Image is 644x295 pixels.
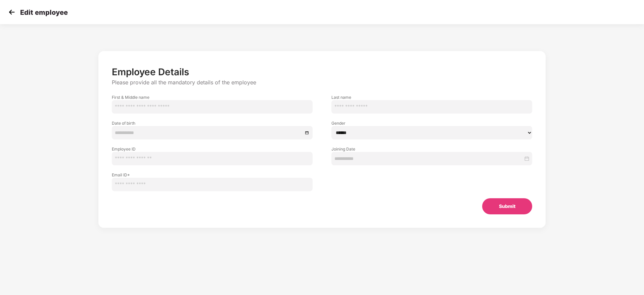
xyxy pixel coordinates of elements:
label: Last name [331,94,532,100]
label: Employee ID [112,146,313,152]
label: Joining Date [331,146,532,152]
label: Date of birth [112,120,313,126]
button: Submit [482,198,532,214]
p: Edit employee [20,8,68,16]
img: svg+xml;base64,PHN2ZyB4bWxucz0iaHR0cDovL3d3dy53My5vcmcvMjAwMC9zdmciIHdpZHRoPSIzMCIgaGVpZ2h0PSIzMC... [7,7,17,17]
label: Email ID [112,172,313,178]
label: First & Middle name [112,94,313,100]
p: Please provide all the mandatory details of the employee [112,79,532,86]
p: Employee Details [112,66,532,78]
label: Gender [331,120,532,126]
